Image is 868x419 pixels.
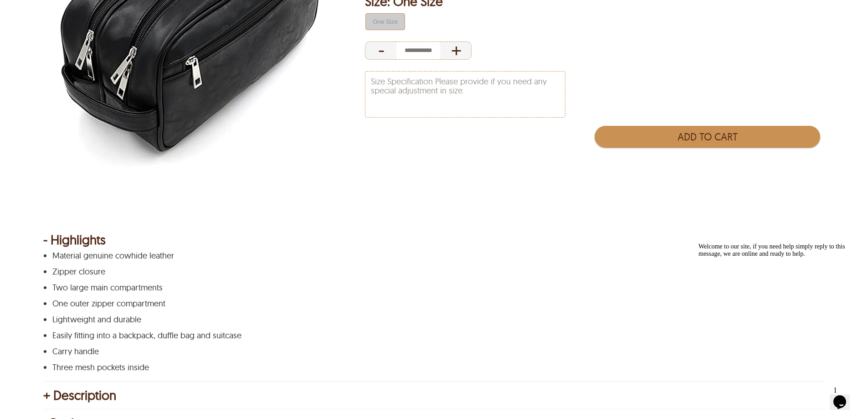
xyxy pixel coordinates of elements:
p: Zipper closure [52,267,813,276]
div: Welcome to our site, if you need help simply reply to this message, we are online and ready to help. [4,4,168,18]
p: Three mesh pockets inside [52,363,813,372]
div: + Description [43,391,825,400]
textarea: Size Specification Please provide if you need any special adjustment in size. [365,72,565,117]
p: Carry handle [52,347,813,356]
p: Material genuine cowhide leather [52,251,813,260]
iframe: chat widget [830,383,859,410]
div: Increase Quantity of Item [440,41,472,60]
p: Lightweight and durable [52,315,813,324]
iframe: chat widget [695,239,859,378]
span: Welcome to our site, if you need help simply reply to this message, we are online and ready to help. [4,4,150,18]
button: Add to Cart [595,126,820,148]
button: false [365,13,405,30]
div: - Highlights [43,235,825,244]
div: Decrease Quantity of Item [365,41,396,60]
p: Easily fitting into a backpack, duffle bag and suitcase [52,331,813,340]
p: Two large main compartments [52,283,813,292]
iframe: PayPal [595,152,820,173]
p: One outer zipper compartment [52,299,813,308]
